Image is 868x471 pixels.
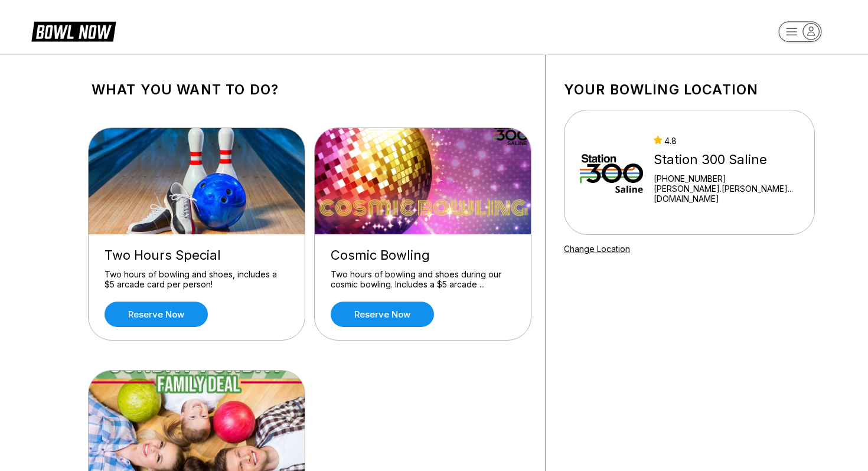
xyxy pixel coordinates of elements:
img: Cosmic Bowling [315,128,532,234]
a: [PERSON_NAME].[PERSON_NAME]...[DOMAIN_NAME] [654,184,799,204]
h1: Your bowling location [564,81,815,98]
a: Reserve now [331,302,434,327]
div: 4.8 [654,136,799,146]
img: Station 300 Saline [580,128,643,217]
h1: What you want to do? [92,81,528,98]
div: Station 300 Saline [654,152,799,168]
div: Two hours of bowling and shoes during our cosmic bowling. Includes a $5 arcade ... [331,269,515,290]
div: Two Hours Special [105,247,289,263]
a: Change Location [564,244,630,254]
img: Two Hours Special [89,128,306,234]
div: [PHONE_NUMBER] [654,174,799,184]
a: Reserve now [105,302,208,327]
div: Two hours of bowling and shoes, includes a $5 arcade card per person! [105,269,289,290]
div: Cosmic Bowling [331,247,515,263]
